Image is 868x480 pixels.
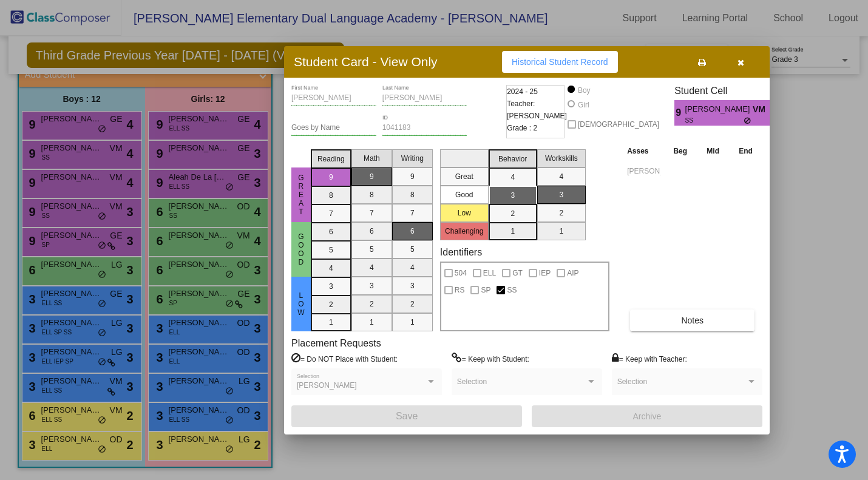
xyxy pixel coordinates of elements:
[452,353,529,365] label: = Keep with Student:
[674,85,780,96] h3: Student Cell
[502,51,618,73] button: Historical Student Record
[507,98,567,122] span: Teacher: [PERSON_NAME]
[633,411,662,421] span: Archive
[296,174,307,216] span: Great
[507,283,517,297] span: SS
[685,103,753,116] span: [PERSON_NAME]
[507,122,537,134] span: Grade : 2
[481,283,490,297] span: SP
[507,86,538,98] span: 2024 - 25
[624,144,663,158] th: Asses
[729,144,762,158] th: End
[577,85,591,96] div: Boy
[681,316,704,325] span: Notes
[294,54,438,69] h3: Student Card - View Only
[697,144,729,158] th: Mid
[512,57,608,67] span: Historical Student Record
[539,266,551,280] span: IEP
[291,124,376,132] input: goes by name
[532,405,762,427] button: Archive
[382,124,467,132] input: Enter ID
[291,337,381,349] label: Placement Requests
[296,232,307,266] span: Good
[296,291,307,317] span: Low
[483,266,496,280] span: ELL
[578,117,659,132] span: [DEMOGRAPHIC_DATA]
[612,353,687,365] label: = Keep with Teacher:
[396,411,418,421] span: Save
[630,309,754,331] button: Notes
[440,246,482,258] label: Identifiers
[291,353,398,365] label: = Do NOT Place with Student:
[770,106,780,120] span: 3
[627,162,660,180] input: assessment
[663,144,697,158] th: Beg
[455,283,465,297] span: RS
[753,103,770,116] span: VM
[674,106,685,120] span: 9
[297,381,357,390] span: [PERSON_NAME]
[685,116,744,125] span: SS
[577,100,589,110] div: Girl
[291,405,522,427] button: Save
[455,266,467,280] span: 504
[567,266,578,280] span: AIP
[512,266,523,280] span: GT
